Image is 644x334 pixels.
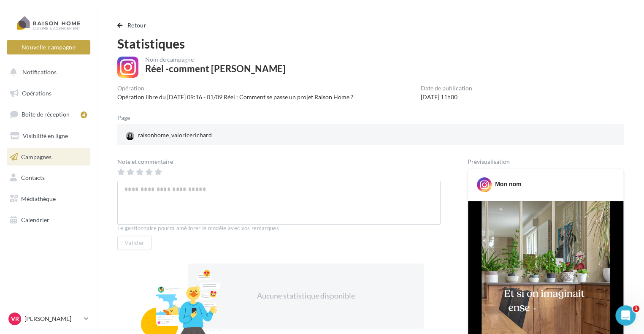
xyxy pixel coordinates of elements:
span: 1 [633,305,639,312]
div: Page [117,115,137,121]
a: raisonhome_valoricerichard [124,129,288,142]
a: Médiathèque [5,190,92,208]
button: Valider [117,236,152,250]
span: Notifications [22,68,57,76]
button: Retour [117,20,150,30]
a: VR [PERSON_NAME] [7,311,90,327]
div: raisonhome_valoricerichard [124,129,214,142]
div: Nom de campagne [145,57,286,62]
div: 4 [81,111,87,118]
div: Le gestionnaire pourra améliorer le modèle avec vos remarques [117,225,441,232]
div: Statistiques [117,37,624,50]
button: Notifications [5,63,89,81]
span: VR [11,315,19,323]
button: Nouvelle campagne [7,40,90,54]
iframe: Intercom live chat [615,305,636,326]
p: [PERSON_NAME] [24,315,81,323]
a: Opérations [5,84,92,102]
div: Prévisualisation [468,159,624,165]
a: Visibilité en ligne [5,127,92,145]
span: Retour [127,22,146,29]
div: Mon nom [495,180,521,188]
div: Réel -comment [PERSON_NAME] [145,64,286,73]
span: Calendrier [21,216,49,223]
div: Opération libre du [DATE] 09:16 - 01/09 Réel : Comment se passe un projet Raison Home ? [117,93,353,101]
div: Opération [117,85,353,91]
span: Médiathèque [21,195,56,202]
span: Visibilité en ligne [23,132,68,139]
a: Contacts [5,169,92,187]
div: [DATE] 11h00 [421,93,472,101]
span: Contacts [21,174,45,181]
a: Calendrier [5,211,92,229]
span: Opérations [22,90,51,97]
div: Note et commentaire [117,159,441,165]
span: Boîte de réception [22,111,70,118]
div: Date de publication [421,85,472,91]
span: Campagnes [21,153,51,160]
div: Aucune statistique disponible [215,291,397,301]
a: Campagnes [5,148,92,166]
a: Boîte de réception4 [5,105,92,123]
